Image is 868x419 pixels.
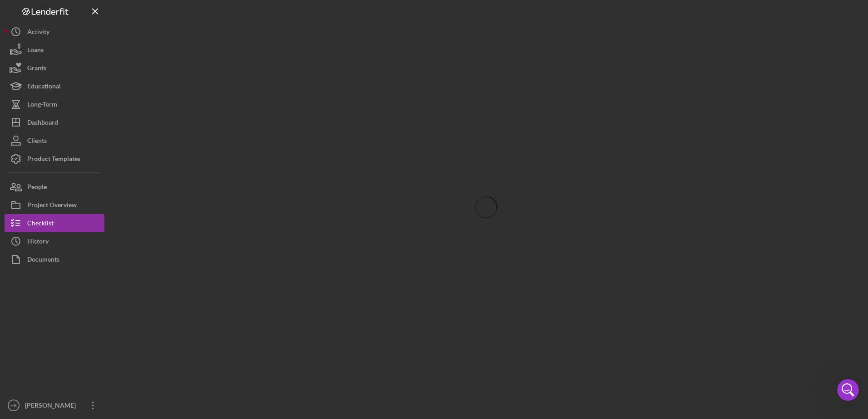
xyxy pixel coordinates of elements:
iframe: Intercom live chat [837,379,859,401]
span: Help [144,306,158,312]
div: Product Templates [27,150,80,170]
div: Grants [27,59,46,79]
div: Long-Term [27,95,57,116]
button: Educational [5,77,104,95]
div: Activity [27,23,49,43]
button: Documents [5,250,104,268]
button: Grants [5,59,104,77]
button: Project Overview [5,196,104,214]
button: Activity [5,23,104,41]
button: Checklist [5,214,104,232]
button: Messages [60,283,121,319]
img: Profile image for Allison [106,15,124,33]
p: Hi [PERSON_NAME] 👋 [18,64,163,95]
button: Help [121,283,182,319]
div: [PERSON_NAME] [23,396,82,417]
div: Documents [27,250,59,271]
div: Loans [27,41,44,61]
button: Clients [5,132,104,150]
img: Profile image for Christina [123,15,142,33]
div: Project Overview [27,196,77,216]
span: Messages [75,306,107,312]
button: Loans [5,41,104,59]
button: Dashboard [5,113,104,132]
div: Close [156,15,173,31]
p: How can we help? [18,95,163,111]
span: Home [20,306,40,312]
button: HR[PERSON_NAME] [5,396,104,414]
button: History [5,232,104,250]
div: Checklist [27,214,54,234]
img: logo [18,17,33,32]
div: Dashboard [27,113,58,134]
div: Educational [27,77,61,97]
button: Product Templates [5,150,104,168]
div: People [27,178,47,198]
button: Long-Term [5,95,104,113]
div: History [27,232,49,253]
text: HR [10,403,17,408]
button: People [5,178,104,196]
div: Clients [27,132,47,152]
